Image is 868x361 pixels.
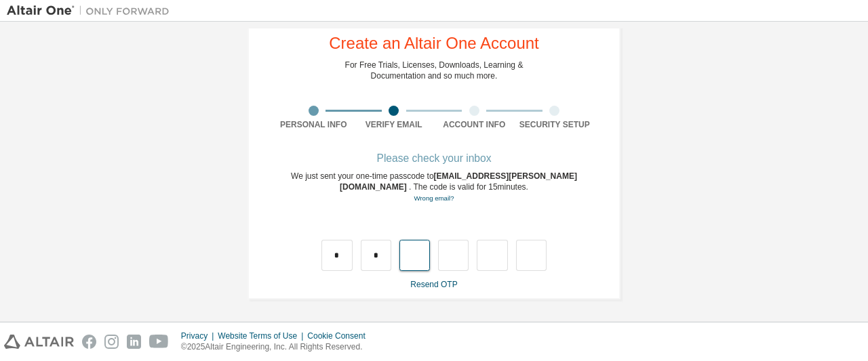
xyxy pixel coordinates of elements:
[354,119,435,130] div: Verify Email
[329,35,539,51] div: Create an Altair One Account
[181,331,218,341] div: Privacy
[434,119,515,130] div: Account Info
[181,341,374,353] p: © 2025 Altair Engineering, Inc. All Rights Reserved.
[149,335,169,349] img: youtube.svg
[4,335,74,349] img: altair_logo.svg
[82,335,96,349] img: facebook.svg
[104,335,119,349] img: instagram.svg
[307,331,373,341] div: Cookie Consent
[273,154,595,163] div: Please check your inbox
[515,119,595,130] div: Security Setup
[340,171,577,192] span: [EMAIL_ADDRESS][PERSON_NAME][DOMAIN_NAME]
[7,4,176,18] img: Altair One
[345,60,524,81] div: For Free Trials, Licenses, Downloads, Learning & Documentation and so much more.
[273,171,595,204] div: We just sent your one-time passcode to . The code is valid for 15 minutes.
[218,331,307,341] div: Website Terms of Use
[414,194,454,202] a: Go back to the registration form
[410,280,457,289] a: Resend OTP
[273,119,354,130] div: Personal Info
[127,335,141,349] img: linkedin.svg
